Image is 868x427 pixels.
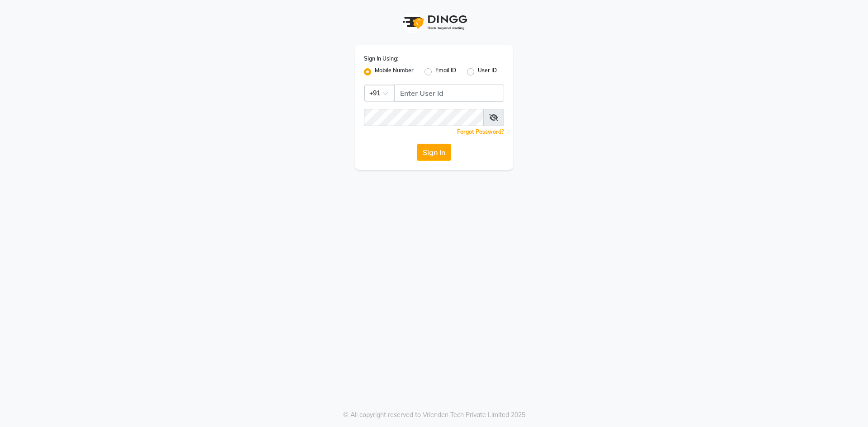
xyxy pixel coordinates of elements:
label: Sign In Using: [364,55,398,63]
a: Forgot Password? [457,128,504,135]
img: logo1.svg [398,9,470,36]
label: User ID [478,66,497,77]
label: Mobile Number [375,66,414,77]
input: Username [394,84,504,102]
button: Sign In [417,144,451,161]
label: Email ID [435,66,456,77]
input: Username [364,109,484,126]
